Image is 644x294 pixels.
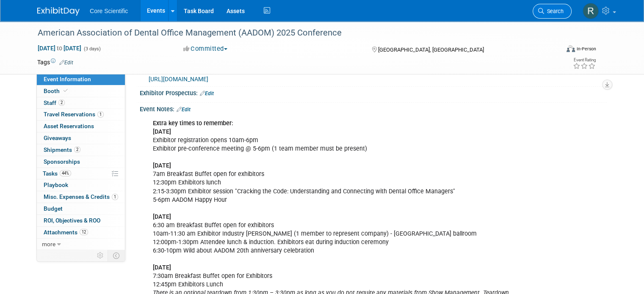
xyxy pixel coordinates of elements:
span: 2 [58,99,65,106]
i: Booth reservation complete [64,88,68,93]
span: ROI, Objectives & ROO [44,217,100,224]
td: Personalize Event Tab Strip [93,250,108,261]
span: Sponsorships [44,158,80,165]
a: Asset Reservations [37,121,125,132]
button: Committed [180,44,231,53]
a: [URL][DOMAIN_NAME] [149,76,208,82]
a: Playbook [37,179,125,191]
span: Staff [44,99,65,106]
span: Giveaways [44,135,71,141]
span: [DATE] [DATE] [37,44,82,52]
a: Edit [200,91,214,96]
span: (3 days) [83,46,101,52]
span: Search [544,8,564,14]
span: Booth [44,88,69,94]
span: Asset Reservations [44,123,94,129]
span: Misc. Expenses & Credits [44,193,118,200]
span: 1 [97,111,104,118]
b: [DATE] [153,128,171,135]
span: Tasks [43,170,71,177]
div: American Association of Dental Office Management (AADOM) 2025 Conference [35,25,549,41]
span: Playbook [44,181,68,188]
img: Format-Inperson.png [567,45,575,52]
span: Budget [44,205,63,212]
span: Core Scientific [90,8,128,14]
div: Event Rating [573,58,596,62]
span: 44% [60,170,71,176]
div: Event Notes: [140,103,607,114]
a: Budget [37,203,125,214]
a: Tasks44% [37,168,125,179]
a: Search [533,4,572,19]
td: Tags [37,58,73,66]
div: Event Format [514,44,596,57]
img: Rachel Wolff [583,3,599,19]
a: Sponsorships [37,156,125,168]
b: [DATE] [153,264,171,271]
span: more [42,241,55,247]
span: Attachments [44,229,88,236]
span: Travel Reservations [44,111,104,118]
span: 12 [80,229,88,235]
a: ROI, Objectives & ROO [37,215,125,226]
span: 2 [74,146,80,153]
a: Edit [59,60,73,66]
a: Shipments2 [37,144,125,156]
img: ExhibitDay [37,7,80,16]
a: more [37,239,125,250]
a: Giveaways [37,132,125,144]
span: 1 [112,194,118,200]
div: Exhibitor Prospectus: [140,87,607,98]
b: [DATE] [153,213,171,220]
b: [DATE] [153,162,171,169]
a: Misc. Expenses & Credits1 [37,191,125,203]
span: Shipments [44,146,80,153]
a: Staff2 [37,97,125,109]
a: Attachments12 [37,227,125,238]
a: Edit [177,107,191,113]
span: [GEOGRAPHIC_DATA], [GEOGRAPHIC_DATA] [378,47,484,53]
a: Travel Reservations1 [37,109,125,120]
span: Event Information [44,76,91,82]
td: Toggle Event Tabs [108,250,125,261]
a: Event Information [37,74,125,85]
div: In-Person [576,46,596,52]
a: Booth [37,85,125,97]
b: Extra key times to remember: [153,120,233,127]
span: to [55,45,64,52]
